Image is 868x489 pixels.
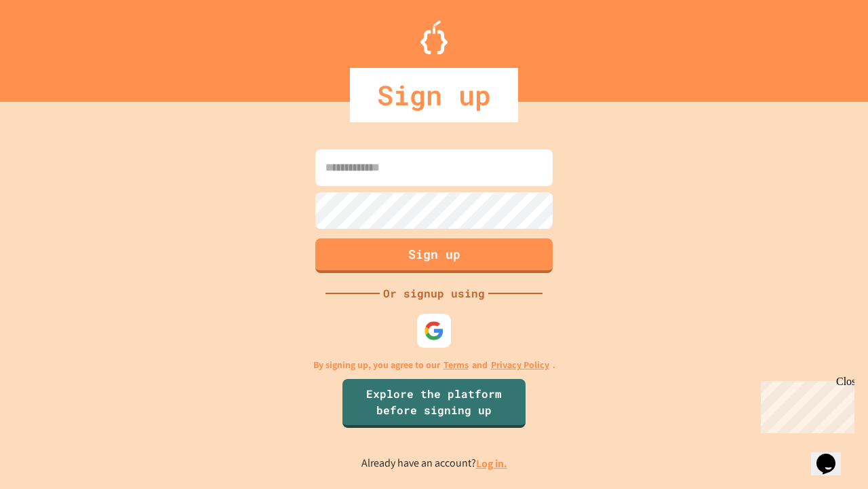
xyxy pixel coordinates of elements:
[476,456,507,471] a: Log in.
[811,435,854,475] iframe: chat widget
[420,20,448,54] img: Logo.svg
[424,321,444,341] img: google-icon.svg
[755,376,854,433] iframe: chat widget
[350,68,518,122] div: Sign up
[5,5,94,86] div: Chat with us now!Close
[361,455,507,472] p: Already have an account?
[315,238,553,273] button: Sign up
[342,379,526,428] a: Explore the platform before signing up
[380,285,488,302] div: Or signup using
[443,358,469,372] a: Terms
[313,358,555,372] p: By signing up, you agree to our and .
[491,358,549,372] a: Privacy Policy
